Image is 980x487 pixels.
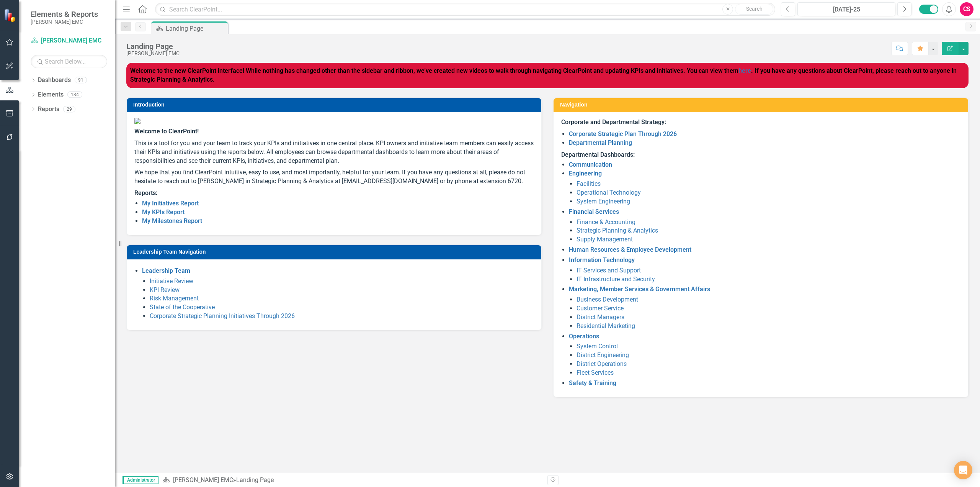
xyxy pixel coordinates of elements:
div: 91 [75,77,87,84]
span: Welcome to ClearPoint! [134,128,199,135]
a: Engineering [569,170,602,177]
span: This is a tool for you and your team to track your KPIs and initiatives in one central place. KPI... [134,139,534,164]
strong: Corporate and Departmental Strategy: [561,118,666,126]
h3: Leadership Team Navigation [133,249,537,255]
a: KPI Review [150,286,180,294]
a: Departmental Planning [569,139,632,146]
a: My Initiatives Report [142,200,199,207]
a: Strategic Planning & Analytics [577,227,658,234]
div: [PERSON_NAME] EMC [126,51,180,56]
a: Financial Services [569,208,619,215]
a: here [738,67,751,74]
a: State of the Cooperative [150,303,215,311]
div: Landing Page [166,24,226,33]
a: District Managers [577,313,624,321]
a: Information Technology [569,256,635,264]
a: Operational Technology [577,189,641,196]
a: District Engineering [577,351,629,359]
a: Risk Management [150,295,199,302]
h3: Introduction [133,102,537,108]
a: IT Services and Support [577,267,641,274]
a: Leadership Team [142,267,190,274]
button: CS [960,2,973,16]
div: [DATE]-25 [800,5,893,14]
div: Landing Page [126,42,180,51]
a: Communication [569,161,612,168]
small: [PERSON_NAME] EMC [31,19,98,25]
h3: Navigation [560,102,964,108]
strong: Departmental Dashboards: [561,151,635,158]
span: Administrator [122,476,158,484]
a: Dashboards [38,76,71,85]
a: Elements [38,90,64,99]
a: Supply Management [577,236,633,243]
a: System Engineering [577,198,630,205]
img: ClearPoint Strategy [4,9,17,22]
div: Open Intercom Messenger [954,461,972,479]
a: District Operations [577,360,627,367]
input: Search Below... [31,55,107,68]
button: [DATE]-25 [797,2,895,16]
p: We hope that you find ClearPoint intuitive, easy to use, and most importantly, helpful for your t... [134,167,534,187]
a: Fleet Services [577,369,614,376]
a: Customer Service [577,305,624,312]
a: Operations [569,333,599,340]
div: Landing Page [236,476,274,484]
span: Elements & Reports [31,10,98,19]
img: Jackson%20EMC%20high_res%20v2.png [134,118,534,124]
input: Search ClearPoint... [155,3,775,16]
a: Business Development [577,296,638,303]
div: » [162,476,542,485]
a: [PERSON_NAME] EMC [173,476,233,484]
a: Safety & Training [569,379,616,387]
a: [PERSON_NAME] EMC [31,36,107,45]
a: Marketing, Member Services & Government Affairs [569,285,710,293]
a: IT Infrastructure and Security [577,275,655,283]
strong: Welcome to the new ClearPoint interface! While nothing has changed other than the sidebar and rib... [130,67,957,83]
a: My KPIs Report [142,208,185,216]
a: Corporate Strategic Plan Through 2026 [569,130,677,138]
a: Reports [38,105,59,114]
a: Human Resources & Employee Development [569,246,691,253]
a: Residential Marketing [577,322,635,330]
a: Corporate Strategic Planning Initiatives Through 2026 [150,312,295,320]
a: My Milestones Report [142,217,202,225]
a: Facilities [577,180,601,187]
a: Initiative Review [150,277,193,285]
div: 29 [63,106,75,112]
span: Search [746,6,763,12]
strong: Reports: [134,189,157,197]
div: 134 [67,92,82,98]
a: Finance & Accounting [577,218,635,226]
button: Search [735,4,773,15]
a: System Control [577,343,618,350]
